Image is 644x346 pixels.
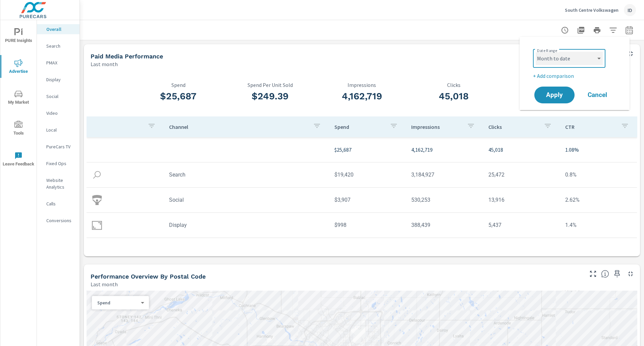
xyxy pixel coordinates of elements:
div: Spend [92,300,144,306]
div: Website Analytics [37,175,79,192]
div: ID [624,4,636,16]
div: Conversions [37,215,79,226]
td: 388,439 [406,216,483,234]
p: Spend Per Unit Sold [224,82,316,88]
p: CTR [500,82,592,88]
p: Display [46,76,74,83]
p: Spend [132,82,224,88]
button: Minimize Widget [625,268,636,279]
p: 1.08% [565,146,632,154]
p: 45,018 [488,146,555,154]
p: Clicks [488,123,539,130]
button: Select Date Range [623,23,636,37]
span: Save this to your personalized report [612,268,623,279]
span: PURE Insights [2,28,35,45]
div: Search [37,41,79,51]
button: Minimize Widget [625,48,636,59]
div: PMAX [37,58,79,68]
span: My Market [2,90,35,106]
td: 3,184,927 [406,166,483,183]
h3: 4,162,719 [316,91,408,102]
button: Apply Filters [606,23,620,37]
button: Cancel [577,87,618,103]
button: Make Fullscreen [588,268,598,279]
h5: Paid Media Performance [91,53,163,60]
p: $25,687 [334,146,401,154]
td: 25,472 [483,166,560,183]
button: Apply [534,87,575,103]
div: Local [37,125,79,135]
td: $19,420 [329,166,406,183]
td: $861 [329,242,406,259]
td: Display [164,216,329,234]
div: Overall [37,24,79,34]
h3: $249.39 [224,91,316,102]
div: PureCars TV [37,142,79,152]
div: Display [37,75,79,85]
p: 4,162,719 [411,146,478,154]
p: Clicks [408,82,500,88]
img: icon-search.svg [92,170,102,180]
span: Apply [541,92,568,98]
td: 5,437 [483,216,560,234]
p: Last month [91,280,118,288]
h3: $25,687 [132,91,224,102]
button: "Export Report to PDF" [574,23,588,37]
div: Social [37,91,79,101]
span: Understand performance data by postal code. Individual postal codes can be selected and expanded ... [601,270,609,278]
div: Video [37,108,79,118]
p: Overall [46,26,74,33]
span: Cancel [584,92,611,98]
span: Tools [2,121,35,137]
img: icon-display.svg [92,220,102,230]
p: Search [46,43,74,49]
td: 0.8% [560,166,637,183]
p: Channel [169,123,308,130]
td: Social [164,191,329,208]
td: 530,253 [406,191,483,208]
td: 13,916 [483,191,560,208]
p: South Centre Volkswagen [565,7,619,13]
p: Video [46,110,74,116]
p: Conversions [46,217,74,224]
p: + Add comparison [533,72,619,80]
td: 1 [483,242,560,259]
p: Fixed Ops [46,160,74,167]
p: PureCars TV [46,143,74,150]
h3: 45,018 [408,91,500,102]
td: Search [164,166,329,183]
span: Advertise [2,59,35,76]
img: icon-social.svg [92,195,102,205]
td: 2.62% [560,191,637,208]
div: nav menu [0,20,37,175]
p: Last month [91,60,118,68]
td: 0% [560,242,637,259]
p: Impressions [316,82,408,88]
td: 1.4% [560,216,637,234]
h5: Performance Overview By Postal Code [91,273,206,280]
td: 27,269 [406,242,483,259]
td: $998 [329,216,406,234]
p: Website Analytics [46,177,74,190]
td: ConnectedTv [164,242,329,259]
p: Calls [46,200,74,207]
div: Calls [37,199,79,209]
p: CTR [565,123,615,130]
p: PMAX [46,59,74,66]
p: Social [46,93,74,100]
p: Local [46,127,74,133]
h3: 1.08% [500,91,592,102]
button: Print Report [590,23,604,37]
p: Spend [334,123,385,130]
div: Fixed Ops [37,158,79,168]
span: Leave Feedback [2,152,35,168]
td: $3,907 [329,191,406,208]
p: Spend [97,300,138,306]
p: Impressions [411,123,462,130]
